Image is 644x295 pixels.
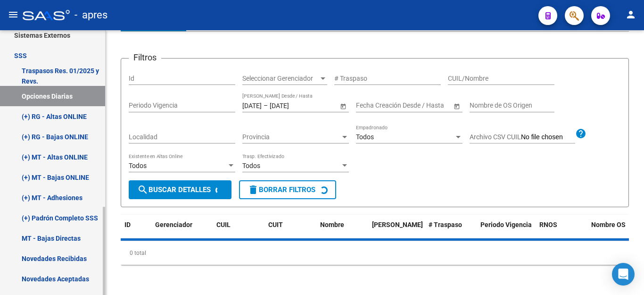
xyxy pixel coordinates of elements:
[155,221,192,228] span: Gerenciador
[368,215,425,246] datatable-header-cell: Fecha Traspaso
[129,51,161,64] h3: Filtros
[129,162,147,169] span: Todos
[239,180,336,199] button: Borrar Filtros
[470,133,521,141] span: Archivo CSV CUIL
[536,215,587,246] datatable-header-cell: RNOS
[137,185,211,194] span: Buscar Detalles
[356,133,374,141] span: Todos
[429,221,462,228] span: # Traspaso
[612,263,635,286] div: Open Intercom Messenger
[539,221,557,228] span: RNOS
[398,101,445,110] input: Fecha fin
[320,221,344,228] span: Nombre
[8,9,19,20] mat-icon: menu
[591,221,626,228] span: Nombre OS
[316,215,368,246] datatable-header-cell: Nombre
[477,215,536,246] datatable-header-cell: Periodo Vigencia
[625,9,636,20] mat-icon: person
[425,215,477,246] datatable-header-cell: # Traspaso
[121,241,629,265] div: 0 total
[213,215,264,246] datatable-header-cell: CUIL
[129,180,231,199] button: Buscar Detalles
[480,221,532,228] span: Periodo Vigencia
[264,101,268,110] span: –
[137,184,149,195] mat-icon: search
[242,133,340,141] span: Provincia
[242,101,262,110] input: Fecha inicio
[248,185,315,194] span: Borrar Filtros
[356,101,390,110] input: Fecha inicio
[124,221,131,228] span: ID
[121,215,151,246] datatable-header-cell: ID
[575,128,586,139] mat-icon: help
[338,101,348,111] button: Open calendar
[151,215,213,246] datatable-header-cell: Gerenciador
[452,101,462,111] button: Open calendar
[521,133,575,142] input: Archivo CSV CUIL
[270,101,316,110] input: Fecha fin
[372,221,423,228] span: [PERSON_NAME]
[74,5,107,25] span: - apres
[242,75,319,83] span: Seleccionar Gerenciador
[268,221,283,228] span: CUIT
[248,184,259,195] mat-icon: delete
[216,221,231,228] span: CUIL
[242,162,260,169] span: Todos
[264,215,316,246] datatable-header-cell: CUIT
